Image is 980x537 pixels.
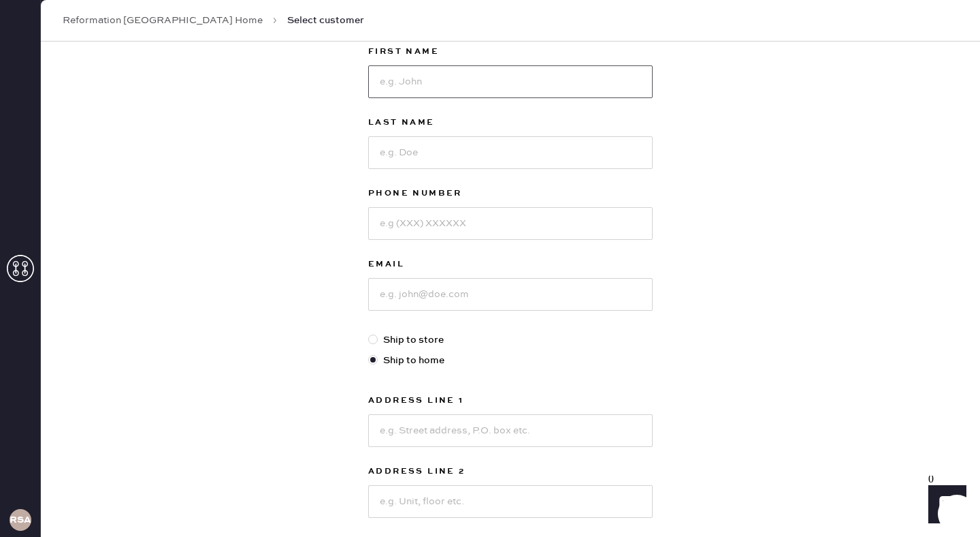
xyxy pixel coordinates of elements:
iframe: Front Chat [915,476,974,534]
input: e.g. Street address, P.O. box etc. [368,414,653,447]
label: Address Line 1 [368,393,653,409]
input: e.g. Unit, floor etc. [368,485,653,518]
label: Phone Number [368,185,653,202]
label: Last Name [368,114,653,131]
input: e.g (XXX) XXXXXX [368,207,653,240]
input: e.g. Doe [368,136,653,169]
label: Address Line 2 [368,463,653,480]
input: e.g. john@doe.com [368,278,653,311]
a: Reformation [GEOGRAPHIC_DATA] Home [63,14,263,27]
span: Select customer [287,14,364,27]
h3: RSA [10,515,31,525]
input: e.g. John [368,65,653,98]
label: First Name [368,44,653,60]
label: Ship to home [368,353,653,368]
label: Ship to store [368,333,653,348]
label: Email [368,256,653,273]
